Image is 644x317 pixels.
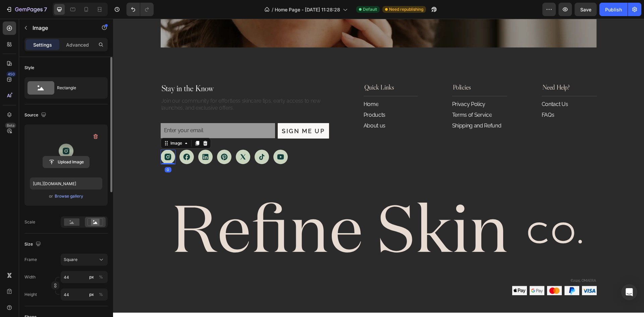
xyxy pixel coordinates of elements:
img: gempages_581486353749901907-bbb63bdd-c096-49cf-a922-d5194d1df1ba.png [451,267,466,276]
a: FAQs [429,93,441,100]
img: gempages_578393177157796475-872a09cc-bd21-4ef9-893f-66f43d0aa049.svg [66,131,81,146]
div: px [89,274,94,280]
img: gempages_581486353749901907-fd9aad34-4e67-4d71-8968-1692bce35296.png [417,267,431,276]
input: px% [61,271,108,283]
h2: Policies [339,64,394,73]
input: px% [61,288,108,301]
img: gempages_581486353749901907-136232ad-a602-4838-a5cc-db2b0e049db0.svg [48,169,484,247]
div: Scale [24,219,35,225]
h2: Quick Links [251,64,305,73]
div: Style [24,65,34,71]
div: Publish [605,6,622,13]
span: / [272,6,273,13]
img: gempages_581486353749901907-2aa115f9-4924-4fa8-906a-06952837a68b.png [399,267,414,276]
img: gempages_581486353749901907-845e6c4d-20f4-46c8-8f28-e1408ed96059.png [434,267,449,276]
button: Save [575,3,597,16]
div: Undo/Redo [126,3,154,16]
button: px [97,273,105,281]
label: Width [24,274,36,280]
a: Terms of Service [339,93,379,100]
p: Advanced [66,41,89,48]
span: Square [64,257,77,263]
div: % [99,292,103,298]
span: Default [363,6,377,12]
h2: Need Help? [429,64,484,73]
div: Rectangle [57,80,98,96]
img: gempages_578393177157796475-168cf79f-95ac-49a7-91de-f1c5ad0824e5.svg [142,131,156,146]
button: Browse gallery [54,193,84,200]
img: gempages_578393177157796475-e7651432-ce43-49db-a794-d8d8b42ac59a.svg [104,131,119,146]
button: Sign Me Up [165,104,216,120]
span: or [49,192,53,200]
div: % [99,274,103,280]
p: 7 [44,5,47,13]
button: % [88,273,96,281]
div: 0 [52,148,58,154]
div: px [89,292,94,298]
p: Image [33,24,90,32]
a: About us [251,104,272,111]
img: gempages_578393177157796475-685c4bf5-f766-407d-b23b-956d07282a58.svg [48,131,62,146]
span: Need republishing [389,6,423,12]
button: % [88,290,96,299]
div: Size [24,240,42,249]
iframe: Design area [113,19,644,317]
div: Image [56,121,70,127]
span: Save [580,7,591,12]
a: Products [251,93,272,100]
p: ©2025, OMAERA [48,260,483,264]
p: Sign Me Up [169,108,212,116]
div: Beta [5,123,16,128]
div: Rich Text Editor. Editing area: main [169,108,212,116]
div: Open Intercom Messenger [621,284,637,300]
p: Settings [33,41,52,48]
a: Privacy Policy [339,82,373,89]
button: Publish [599,3,628,16]
button: 7 [3,3,50,16]
img: gempages_578393177157796475-ff55d228-04a4-496b-b823-19f169d42789.svg [85,131,100,146]
img: gempages_578393177157796475-179d42da-53a1-42e2-8f32-405c62ae6aad.svg [123,131,138,146]
img: gempages_581486353749901907-b4125265-da7d-4db1-8b75-d79ad81d52e4.png [469,267,484,276]
a: Contact Us [429,82,455,89]
img: gempages_578393177157796475-b4ecc15a-6b82-4323-ae37-781148e1629f.svg [160,131,175,146]
button: px [97,290,105,299]
input: https://example.com/image.jpg [30,177,102,190]
a: Home [251,82,266,89]
span: Home Page - [DATE] 11:28:28 [275,6,340,13]
a: Shipping and Refund [339,104,388,111]
label: Height [24,292,37,298]
button: Upload Image [43,156,90,168]
div: Source [24,111,48,120]
button: Square [61,254,108,266]
div: Browse gallery [55,193,83,199]
div: 450 [6,71,16,77]
label: Frame [24,257,37,263]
